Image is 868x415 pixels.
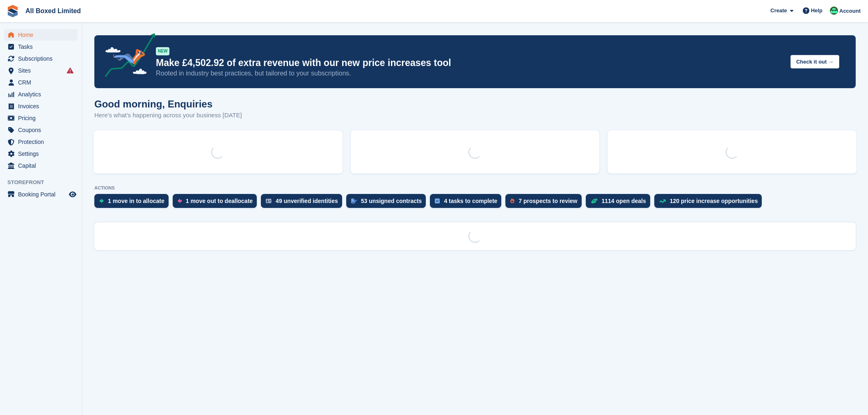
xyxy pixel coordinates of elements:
span: Account [839,7,861,15]
a: menu [4,65,78,76]
span: Protection [18,136,67,148]
div: 4 tasks to complete [444,198,497,204]
div: NEW [156,47,169,55]
span: Coupons [18,124,67,136]
a: All Boxed Limited [22,4,84,18]
div: 53 unsigned contracts [361,198,422,204]
a: menu [4,77,78,88]
span: Create [770,7,787,15]
div: 1114 open deals [602,198,646,204]
span: Analytics [18,89,67,100]
p: Here's what's happening across your business [DATE] [94,111,242,120]
span: Help [811,7,822,15]
a: Preview store [68,189,78,199]
a: 1 move out to deallocate [173,194,261,212]
a: menu [4,41,78,52]
button: Check it out → [790,55,839,68]
img: verify_identity-adf6edd0f0f0b5bbfe63781bf79b02c33cf7c696d77639b501bdc392416b5a36.svg [266,198,272,203]
p: ACTIONS [94,185,856,191]
p: Make £4,502.92 of extra revenue with our new price increases tool [156,57,784,69]
img: move_ins_to_allocate_icon-fdf77a2bb77ea45bf5b3d319d69a93e2d87916cf1d5bf7949dd705db3b84f3ca.svg [99,198,104,203]
p: Rooted in industry best practices, but tailored to your subscriptions. [156,69,784,78]
a: 1 move in to allocate [94,194,173,212]
span: Capital [18,160,67,171]
span: CRM [18,77,67,88]
span: Home [18,29,67,41]
a: 120 price increase opportunities [654,194,766,212]
a: menu [4,112,78,124]
span: Subscriptions [18,53,67,64]
a: 53 unsigned contracts [346,194,430,212]
div: 1 move out to deallocate [186,198,253,204]
a: menu [4,148,78,160]
span: Invoices [18,100,67,112]
a: menu [4,136,78,148]
span: Settings [18,148,67,160]
a: 1114 open deals [586,194,654,212]
div: 49 unverified identities [276,198,338,204]
a: menu [4,89,78,100]
img: stora-icon-8386f47178a22dfd0bd8f6a31ec36ba5ce8667c1dd55bd0f319d3a0aa187defe.svg [7,5,19,17]
a: menu [4,29,78,41]
a: menu [4,160,78,171]
img: contract_signature_icon-13c848040528278c33f63329250d36e43548de30e8caae1d1a13099fd9432cc5.svg [351,198,357,203]
img: move_outs_to_deallocate_icon-f764333ba52eb49d3ac5e1228854f67142a1ed5810a6f6cc68b1a99e826820c5.svg [178,198,182,203]
span: Storefront [7,178,82,187]
div: 7 prospects to review [519,198,577,204]
span: Sites [18,65,67,76]
a: 7 prospects to review [505,194,585,212]
div: 120 price increase opportunities [670,198,758,204]
span: Pricing [18,112,67,124]
img: deal-1b604bf984904fb50ccaf53a9ad4b4a5d6e5aea283cecdc64d6e3604feb123c2.svg [591,198,598,204]
div: 1 move in to allocate [108,198,164,204]
a: 49 unverified identities [261,194,346,212]
a: 4 tasks to complete [430,194,505,212]
img: price_increase_opportunities-93ffe204e8149a01c8c9dc8f82e8f89637d9d84a8eef4429ea346261dce0b2c0.svg [659,199,666,203]
img: price-adjustments-announcement-icon-8257ccfd72463d97f412b2fc003d46551f7dbcb40ab6d574587a9cd5c0d94... [98,33,155,80]
i: Smart entry sync failures have occurred [67,67,73,74]
span: Booking Portal [18,189,67,200]
h1: Good morning, Enquiries [94,98,242,109]
a: menu [4,189,78,200]
a: menu [4,124,78,136]
img: task-75834270c22a3079a89374b754ae025e5fb1db73e45f91037f5363f120a921f8.svg [435,198,440,203]
span: Tasks [18,41,67,52]
img: Enquiries [830,7,838,15]
a: menu [4,53,78,64]
img: prospect-51fa495bee0391a8d652442698ab0144808aea92771e9ea1ae160a38d050c398.svg [510,198,514,203]
a: menu [4,100,78,112]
